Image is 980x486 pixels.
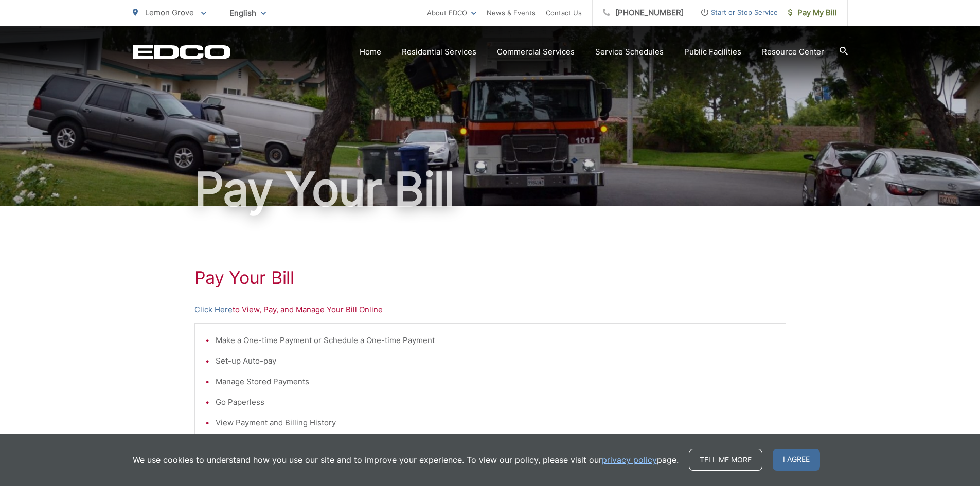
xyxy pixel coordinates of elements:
[427,7,476,19] a: About EDCO
[133,45,230,59] a: EDCD logo. Return to the homepage.
[762,46,824,58] a: Resource Center
[689,449,762,471] a: Tell me more
[194,303,233,316] a: Click Here
[222,4,274,22] span: English
[216,355,775,367] li: Set-up Auto-pay
[133,454,679,466] p: We use cookies to understand how you use our site and to improve your experience. To view our pol...
[487,7,536,19] a: News & Events
[216,417,775,429] li: View Payment and Billing History
[546,7,582,19] a: Contact Us
[402,46,476,58] a: Residential Services
[360,46,381,58] a: Home
[595,46,664,58] a: Service Schedules
[684,46,741,58] a: Public Facilities
[216,375,775,388] li: Manage Stored Payments
[788,7,837,19] span: Pay My Bill
[133,164,848,215] h1: Pay Your Bill
[194,267,786,288] h1: Pay Your Bill
[145,8,194,17] span: Lemon Grove
[194,303,786,316] p: to View, Pay, and Manage Your Bill Online
[216,334,775,347] li: Make a One-time Payment or Schedule a One-time Payment
[602,454,657,466] a: privacy policy
[497,46,575,58] a: Commercial Services
[216,396,775,408] li: Go Paperless
[773,449,820,471] span: I agree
